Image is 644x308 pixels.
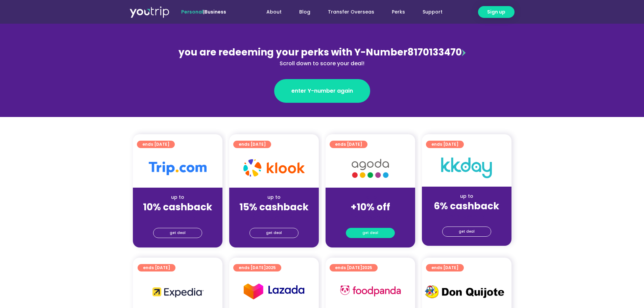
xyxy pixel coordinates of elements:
[239,141,266,148] span: ends [DATE]
[414,6,451,18] a: Support
[137,141,175,148] a: ends [DATE]
[362,265,372,270] span: 2025
[143,200,212,214] strong: 10% cashback
[181,8,203,15] span: Personal
[239,264,276,271] span: ends [DATE]
[431,264,458,271] span: ends [DATE]
[426,264,464,271] a: ends [DATE]
[330,264,378,271] a: ends [DATE]2025
[362,228,378,238] span: get deal
[153,228,202,238] a: get deal
[346,228,395,238] a: get deal
[233,264,281,271] a: ends [DATE]2025
[478,6,515,18] a: Sign up
[290,6,319,18] a: Blog
[459,227,475,236] span: get deal
[143,264,170,271] span: ends [DATE]
[178,46,407,59] span: you are redeeming your perks with Y-Number
[175,60,469,68] div: Scroll down to score your deal!
[181,8,226,15] span: |
[266,228,282,238] span: get deal
[335,264,372,271] span: ends [DATE]
[383,6,414,18] a: Perks
[330,141,367,148] a: ends [DATE]
[138,194,217,201] div: up to
[427,193,506,200] div: up to
[427,212,506,219] div: (for stays only)
[431,141,458,148] span: ends [DATE]
[142,141,169,148] span: ends [DATE]
[235,194,313,201] div: up to
[331,213,410,220] div: (for stays only)
[274,79,370,103] a: enter Y-number again
[175,45,469,68] div: 8170133470
[249,228,299,238] a: get deal
[442,227,491,237] a: get deal
[138,264,175,271] a: ends [DATE]
[258,6,290,18] a: About
[335,141,362,148] span: ends [DATE]
[291,87,353,95] span: enter Y-number again
[235,213,313,220] div: (for stays only)
[434,199,499,213] strong: 6% cashback
[487,8,505,16] span: Sign up
[170,228,186,238] span: get deal
[239,200,309,214] strong: 15% cashback
[319,6,383,18] a: Transfer Overseas
[205,8,226,15] a: Business
[138,213,217,220] div: (for stays only)
[351,200,390,214] strong: +10% off
[233,141,271,148] a: ends [DATE]
[364,194,377,200] span: up to
[426,141,464,148] a: ends [DATE]
[244,6,451,18] nav: Menu
[266,265,276,270] span: 2025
